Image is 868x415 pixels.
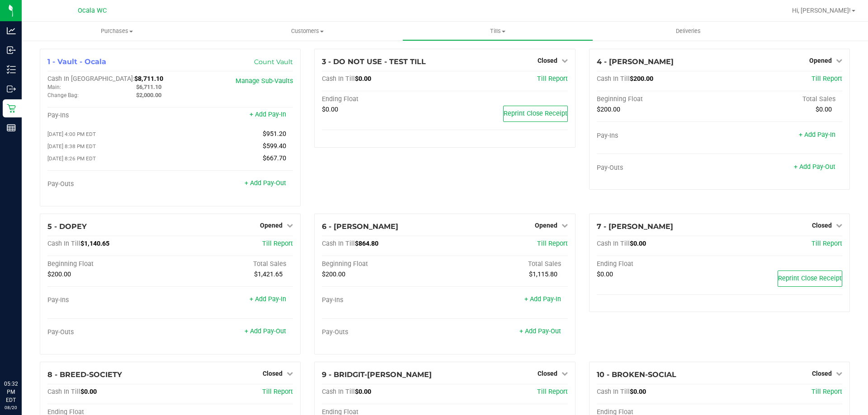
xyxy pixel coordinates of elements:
span: $0.00 [80,388,97,396]
span: Cash In Till [322,388,355,396]
span: Opened [535,222,557,229]
a: Purchases [22,22,212,41]
span: [DATE] 8:26 PM EDT [47,155,96,162]
span: Closed [538,370,557,377]
div: Pay-Ins [597,132,720,140]
inline-svg: Analytics [7,26,16,35]
span: 4 - [PERSON_NAME] [597,57,674,66]
div: Beginning Float [597,95,720,103]
span: $864.80 [355,240,378,247]
div: Beginning Float [47,260,170,268]
p: 08/20 [4,404,18,411]
div: Pay-Outs [47,180,170,188]
span: 1 - Vault - Ocala [47,57,106,66]
span: $2,000.00 [136,92,161,98]
span: Till Report [811,388,842,396]
span: Deliveries [664,27,713,35]
span: $951.20 [263,130,286,138]
span: $0.00 [597,270,613,278]
a: Till Report [811,240,842,247]
span: $8,711.10 [134,75,163,83]
span: Cash In Till [597,240,630,247]
div: Pay-Ins [47,296,170,304]
span: Closed [812,370,832,377]
span: $0.00 [630,388,646,396]
div: Beginning Float [322,260,445,268]
span: Hi, [PERSON_NAME]! [792,7,851,14]
span: Cash In Till [47,388,80,396]
a: Count Vault [254,58,293,66]
span: $1,115.80 [529,270,557,278]
span: Cash In Till [47,240,80,247]
span: $200.00 [322,270,345,278]
span: [DATE] 4:00 PM EDT [47,131,96,137]
div: Pay-Outs [597,164,720,172]
inline-svg: Retail [7,104,16,113]
a: + Add Pay-In [250,111,286,118]
a: Till Report [537,75,568,83]
span: Closed [263,370,283,377]
a: + Add Pay-Out [245,327,286,335]
div: Pay-Outs [47,328,170,336]
div: Pay-Outs [322,328,445,336]
span: Change Bag: [47,92,79,98]
span: 9 - BRIDGIT-[PERSON_NAME] [322,370,432,379]
span: Cash In Till [597,75,630,83]
span: $599.40 [263,142,286,150]
a: Customers [212,22,402,41]
iframe: Resource center [9,343,36,370]
span: $200.00 [597,106,620,113]
span: Opened [260,222,283,229]
span: Ocala WC [78,7,107,14]
span: Closed [538,57,557,64]
span: $667.70 [263,154,286,162]
span: 10 - BROKEN-SOCIAL [597,370,676,379]
span: Opened [809,57,832,64]
div: Total Sales [719,95,842,103]
span: $1,421.65 [254,270,283,278]
a: Till Report [262,388,293,396]
p: 05:32 PM EDT [4,380,18,404]
span: $200.00 [47,270,71,278]
span: $0.00 [355,388,371,396]
span: Reprint Close Receipt [504,110,567,117]
inline-svg: Inventory [7,65,16,74]
span: Reprint Close Receipt [778,275,842,282]
span: [DATE] 8:38 PM EDT [47,143,96,149]
span: Cash In Till [597,388,630,396]
inline-svg: Inbound [7,46,16,55]
a: Tills [402,22,593,41]
a: Till Report [811,75,842,83]
div: Total Sales [170,260,293,268]
span: $0.00 [816,106,832,113]
a: Deliveries [593,22,783,41]
a: Till Report [537,388,568,396]
a: + Add Pay-In [250,295,286,303]
div: Pay-Ins [47,112,170,120]
span: $0.00 [355,75,371,83]
span: $0.00 [322,106,338,113]
a: Till Report [262,240,293,247]
span: Customers [212,27,402,35]
span: Closed [812,222,832,229]
span: Cash In [GEOGRAPHIC_DATA]: [47,75,134,83]
span: Cash In Till [322,240,355,247]
span: Tills [403,27,592,35]
div: Ending Float [597,260,720,268]
a: + Add Pay-Out [245,179,286,187]
inline-svg: Outbound [7,84,16,93]
span: $0.00 [630,240,646,247]
div: Pay-Ins [322,296,445,304]
span: Main: [47,84,61,90]
button: Reprint Close Receipt [778,270,842,287]
a: + Add Pay-In [524,295,561,303]
span: 6 - [PERSON_NAME] [322,222,398,231]
span: Cash In Till [322,75,355,83]
span: 5 - DOPEY [47,222,87,231]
